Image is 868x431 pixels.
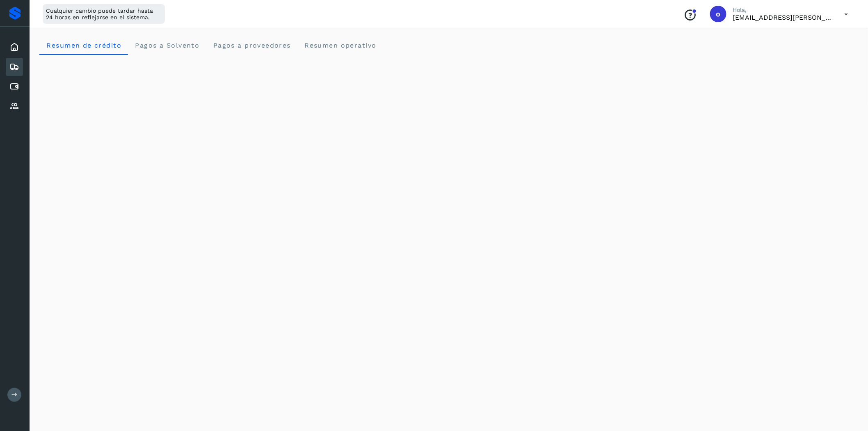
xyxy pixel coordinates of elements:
[733,7,831,14] p: Hola,
[733,14,831,21] p: ops.lozano@solvento.mx
[135,41,199,49] span: Pagos a Solvento
[212,41,291,49] span: Pagos a proveedores
[46,41,121,49] span: Resumen de crédito
[43,4,165,24] div: Cualquier cambio puede tardar hasta 24 horas en reflejarse en el sistema.
[6,38,23,56] div: Inicio
[304,41,377,49] span: Resumen operativo
[6,97,23,115] div: Proveedores
[6,58,23,76] div: Embarques
[6,78,23,96] div: Cuentas por pagar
